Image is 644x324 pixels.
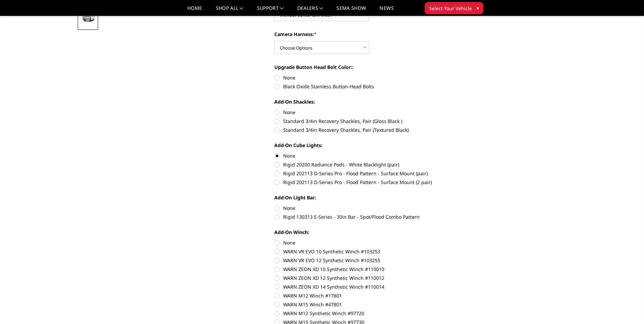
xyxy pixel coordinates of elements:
[425,2,483,14] button: Select Your Vehicle
[429,5,472,12] span: Select Your Vehicle
[274,179,462,186] label: Rigid 202113 D-Series Pro - Flood Pattern - Surface Mount (2 pair)
[274,126,462,133] label: Standard 3/4in Recovery Shackles, Pair (Textured Black)
[274,283,462,290] label: WARN ZEON XD 14 Synthetic Winch #110014
[274,142,462,149] label: Add-On Cube Lights:
[274,266,462,273] label: WARN ZEON XD 10 Synthetic Winch #110010
[274,109,462,116] label: None
[274,292,462,299] label: WARN M12 Winch #17801
[274,170,462,177] label: Rigid 202113 D-Series Pro - Flood Pattern - Surface Mount (pair)
[297,6,323,16] a: Dealers
[274,118,462,125] label: Standard 3/4in Recovery Shackles, Pair (Gloss Black )
[274,194,462,201] label: Add-On Light Bar:
[274,239,462,246] label: None
[274,74,462,81] label: None
[274,301,462,308] label: WARN M15 Winch #47801
[274,213,462,220] label: Rigid 130313 E-Series - 30in Bar - Spot/Flood Combo Pattern
[274,161,462,168] label: Rigid 20200 Radiance Pods - White Blacklight (pair)
[336,6,366,16] a: SEMA Show
[216,6,243,16] a: shop all
[80,15,96,23] img: 2023-2025 Ford F450-550-A2 Series-Extreme Front Bumper (winch mount)
[274,229,462,236] label: Add-On Winch:
[274,64,462,71] label: Upgrade Button Head Bolt Color::
[274,204,462,212] label: None
[274,274,462,282] label: WARN ZEON XD 12 Synthetic Winch #110012
[274,83,462,90] label: Black Oxide Stainless Button-Head Bolts
[274,310,462,317] label: WARN M12 Synthetic Winch #97720
[187,6,202,16] a: Home
[274,257,462,264] label: WARN VR EVO 12 Synthetic Winch #103255
[274,248,462,255] label: WARN VR EVO 10 Synthetic Winch #103253
[274,152,462,159] label: None
[274,98,462,105] label: Add-On Shackles:
[257,6,284,16] a: Support
[477,4,479,12] span: ▾
[380,6,393,16] a: News
[274,31,462,38] label: Camera Harness:
[610,291,644,324] iframe: Chat Widget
